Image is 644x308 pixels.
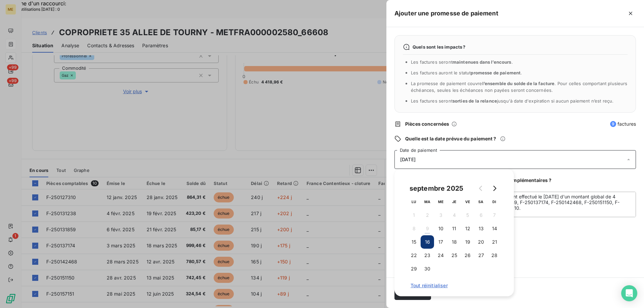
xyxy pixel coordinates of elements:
[452,98,497,104] span: sorties de la relance
[482,81,555,86] span: l’ensemble du solde de la facture
[421,249,434,262] button: 23
[488,235,501,249] button: 21
[447,235,461,249] button: 18
[407,222,421,235] button: 8
[610,121,616,127] span: 9
[488,222,501,235] button: 14
[411,98,613,104] span: Les factures seront jusqu'à date d'expiration si aucun paiement n’est reçu.
[411,59,513,65] span: Les factures seront .
[421,222,434,235] button: 9
[488,249,501,262] button: 28
[411,70,522,75] span: Les factures auront le statut .
[461,208,474,222] button: 5
[471,70,521,75] span: promesse de paiement
[474,195,488,208] th: samedi
[461,249,474,262] button: 26
[434,235,447,249] button: 17
[411,283,498,288] span: Tout réinitialiser
[407,208,421,222] button: 1
[405,135,496,142] span: Quelle est la date prévue du paiement ?
[434,249,447,262] button: 24
[405,121,449,127] span: Pièces concernées
[421,262,434,275] button: 30
[488,208,501,222] button: 7
[474,222,488,235] button: 13
[400,157,416,162] span: [DATE]
[452,59,512,65] span: maintenues dans l’encours
[447,208,461,222] button: 4
[407,262,421,275] button: 29
[488,182,501,195] button: Go to next month
[421,195,434,208] th: mardi
[447,222,461,235] button: 11
[407,249,421,262] button: 22
[407,195,421,208] th: lundi
[394,192,636,217] textarea: Kenza / interaction du [DATE] 15:03/ avis de virement effectué le [DATE] d'un montant global de 4...
[434,222,447,235] button: 10
[434,195,447,208] th: mercredi
[461,235,474,249] button: 19
[621,285,637,301] div: Open Intercom Messenger
[488,195,501,208] th: dimanche
[407,235,421,249] button: 15
[421,235,434,249] button: 16
[411,81,628,93] span: La promesse de paiement couvre . Pour celles comportant plusieurs échéances, seules les échéances...
[461,195,474,208] th: vendredi
[461,222,474,235] button: 12
[610,121,636,127] span: factures
[447,195,461,208] th: jeudi
[421,208,434,222] button: 2
[474,208,488,222] button: 6
[474,235,488,249] button: 20
[474,249,488,262] button: 27
[474,182,488,195] button: Go to previous month
[434,208,447,222] button: 3
[447,249,461,262] button: 25
[407,183,466,194] div: septembre 2025
[394,9,498,18] h5: Ajouter une promesse de paiement
[413,44,466,50] span: Quels sont les impacts ?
